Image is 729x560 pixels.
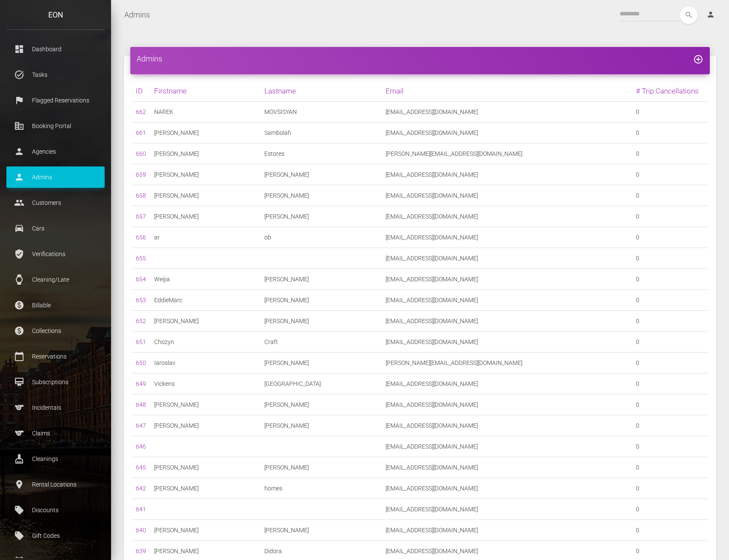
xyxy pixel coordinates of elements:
[136,527,146,534] a: 640
[382,290,632,311] td: [EMAIL_ADDRESS][DOMAIN_NAME]
[6,243,105,265] a: verified_user Verifications
[382,248,632,269] td: [EMAIL_ADDRESS][DOMAIN_NAME]
[6,499,105,521] a: local_offer Discounts
[632,415,708,436] td: 0
[382,394,632,415] td: [EMAIL_ADDRESS][DOMAIN_NAME]
[151,311,261,332] td: [PERSON_NAME]
[6,218,105,239] a: drive_eta Cars
[151,394,261,415] td: [PERSON_NAME]
[261,353,382,373] td: [PERSON_NAME]
[136,213,146,220] a: 657
[6,474,105,495] a: place Rental Locations
[6,192,105,213] a: people Customers
[136,171,146,178] a: 659
[13,324,98,337] p: Collections
[693,54,703,63] a: add_circle_outline
[13,120,98,132] p: Booking Portal
[136,318,146,324] a: 652
[13,273,98,286] p: Cleaning/Late
[6,269,105,290] a: watch Cleaning/Late
[261,185,382,206] td: [PERSON_NAME]
[382,373,632,394] td: [EMAIL_ADDRESS][DOMAIN_NAME]
[13,94,98,107] p: Flagged Reservations
[632,248,708,269] td: 0
[151,122,261,143] td: [PERSON_NAME]
[382,164,632,185] td: [EMAIL_ADDRESS][DOMAIN_NAME]
[136,506,146,513] a: 641
[706,10,715,19] i: person
[632,520,708,541] td: 0
[632,227,708,248] td: 0
[13,43,98,55] p: Dashboard
[632,102,708,122] td: 0
[382,102,632,122] td: [EMAIL_ADDRESS][DOMAIN_NAME]
[6,371,105,393] a: card_membership Subscriptions
[382,436,632,457] td: [EMAIL_ADDRESS][DOMAIN_NAME]
[632,353,708,373] td: 0
[382,227,632,248] td: [EMAIL_ADDRESS][DOMAIN_NAME]
[151,185,261,206] td: [PERSON_NAME]
[632,311,708,332] td: 0
[382,520,632,541] td: [EMAIL_ADDRESS][DOMAIN_NAME]
[261,206,382,227] td: [PERSON_NAME]
[151,290,261,311] td: EddieMarc
[632,143,708,164] td: 0
[632,122,708,143] td: 0
[382,353,632,373] td: [PERSON_NAME][EMAIL_ADDRESS][DOMAIN_NAME]
[382,311,632,332] td: [EMAIL_ADDRESS][DOMAIN_NAME]
[632,373,708,394] td: 0
[700,6,723,23] a: person
[151,164,261,185] td: [PERSON_NAME]
[151,227,261,248] td: ar
[151,102,261,122] td: NAREK
[382,206,632,227] td: [EMAIL_ADDRESS][DOMAIN_NAME]
[13,452,98,465] p: Cleanings
[632,290,708,311] td: 0
[151,332,261,353] td: Chozyn
[151,353,261,373] td: Iaroslav
[124,4,150,26] a: Admins
[151,478,261,499] td: [PERSON_NAME]
[261,332,382,353] td: Craft
[382,143,632,164] td: [PERSON_NAME][EMAIL_ADDRESS][DOMAIN_NAME]
[261,415,382,436] td: [PERSON_NAME]
[6,64,105,85] a: task_alt Tasks
[382,478,632,499] td: [EMAIL_ADDRESS][DOMAIN_NAME]
[136,255,146,262] a: 655
[632,457,708,478] td: 0
[632,81,708,102] th: # Trip Cancellations
[136,422,146,429] a: 647
[632,185,708,206] td: 0
[382,332,632,353] td: [EMAIL_ADDRESS][DOMAIN_NAME]
[261,290,382,311] td: [PERSON_NAME]
[632,269,708,290] td: 0
[13,171,98,184] p: Admins
[6,525,105,546] a: local_offer Gift Codes
[261,394,382,415] td: [PERSON_NAME]
[136,380,146,387] a: 649
[136,548,146,554] a: 639
[6,38,105,60] a: dashboard Dashboard
[137,53,703,64] h4: Admins
[6,90,105,111] a: flag Flagged Reservations
[382,415,632,436] td: [EMAIL_ADDRESS][DOMAIN_NAME]
[632,332,708,353] td: 0
[6,448,105,470] a: cleaning_services Cleanings
[632,478,708,499] td: 0
[632,394,708,415] td: 0
[632,499,708,520] td: 0
[13,248,98,260] p: Verifications
[6,141,105,162] a: person Agencies
[136,108,146,115] a: 662
[13,196,98,209] p: Customers
[6,166,105,188] a: person Admins
[13,504,98,516] p: Discounts
[136,297,146,303] a: 653
[136,192,146,199] a: 658
[632,436,708,457] td: 0
[632,164,708,185] td: 0
[151,269,261,290] td: Weijia
[151,415,261,436] td: [PERSON_NAME]
[136,129,146,136] a: 661
[261,81,382,102] th: Lastname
